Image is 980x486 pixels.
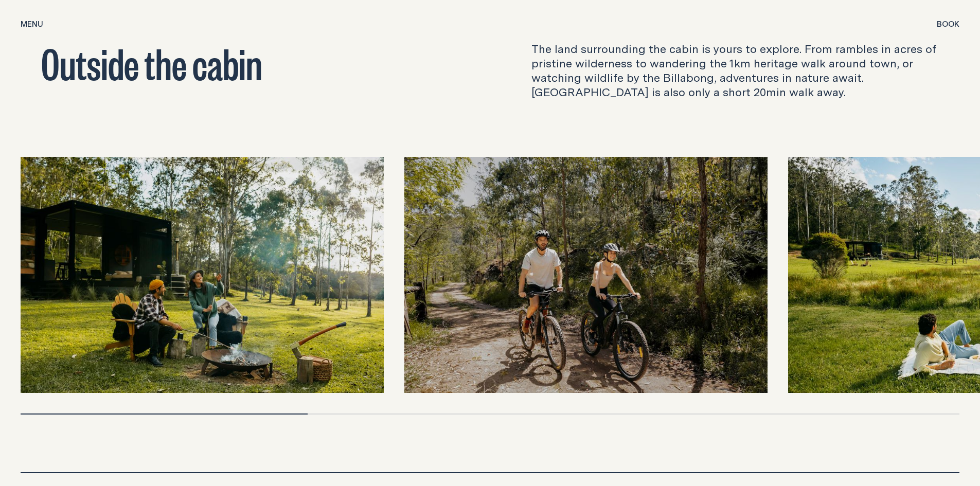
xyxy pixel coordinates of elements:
[531,42,939,99] p: The land surrounding the cabin is yours to explore. From rambles in acres of pristine wilderness ...
[937,20,959,28] span: Book
[21,20,43,28] span: Menu
[937,19,959,31] button: show booking tray
[21,19,43,31] button: show menu
[41,42,449,83] h2: Outside the cabin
